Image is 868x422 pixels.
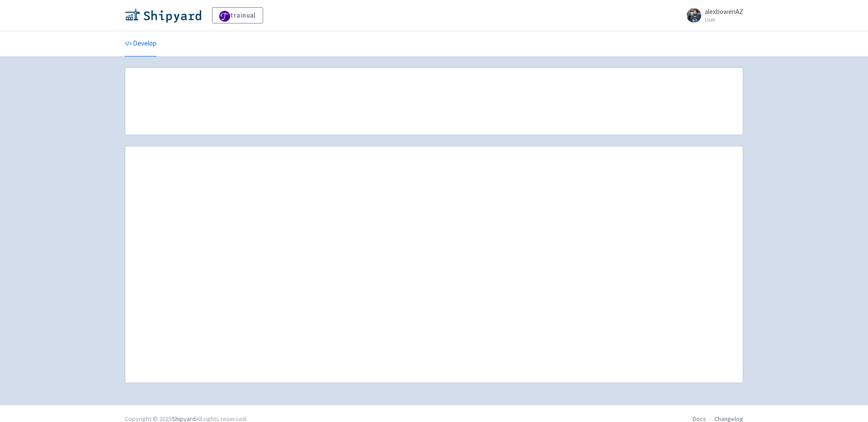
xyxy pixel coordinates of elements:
a: Develop [125,31,156,56]
a: alexbowenAZ User [681,8,743,23]
img: Shipyard logo [125,8,201,23]
span: alexbowenAZ [705,7,743,16]
small: User [705,17,743,23]
a: trainual [212,7,263,23]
